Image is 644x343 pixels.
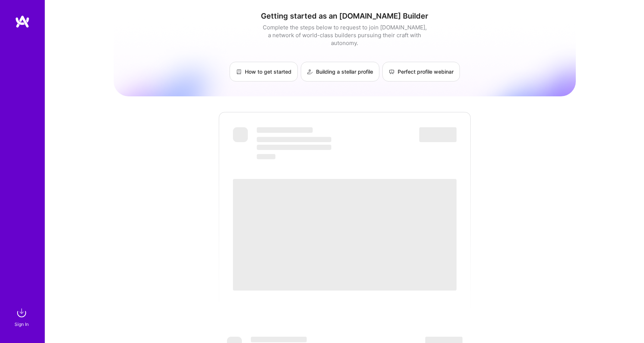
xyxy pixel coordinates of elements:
[15,15,30,28] img: logo
[419,127,457,142] span: ‌
[307,69,313,75] img: Building a stellar profile
[261,23,429,47] div: Complete the steps below to request to join [DOMAIN_NAME], a network of world-class builders purs...
[16,305,29,328] a: sign inSign In
[257,154,275,159] span: ‌
[233,179,457,291] span: ‌
[389,69,395,75] img: Perfect profile webinar
[14,305,29,320] img: sign in
[236,69,242,75] img: How to get started
[230,62,298,81] a: How to get started
[257,127,313,133] span: ‌
[257,137,331,142] span: ‌
[382,62,460,81] a: Perfect profile webinar
[257,145,331,150] span: ‌
[233,127,248,142] span: ‌
[251,337,307,342] span: ‌
[15,320,29,328] div: Sign In
[301,62,379,81] a: Building a stellar profile
[114,12,576,20] h1: Getting started as an [DOMAIN_NAME] Builder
